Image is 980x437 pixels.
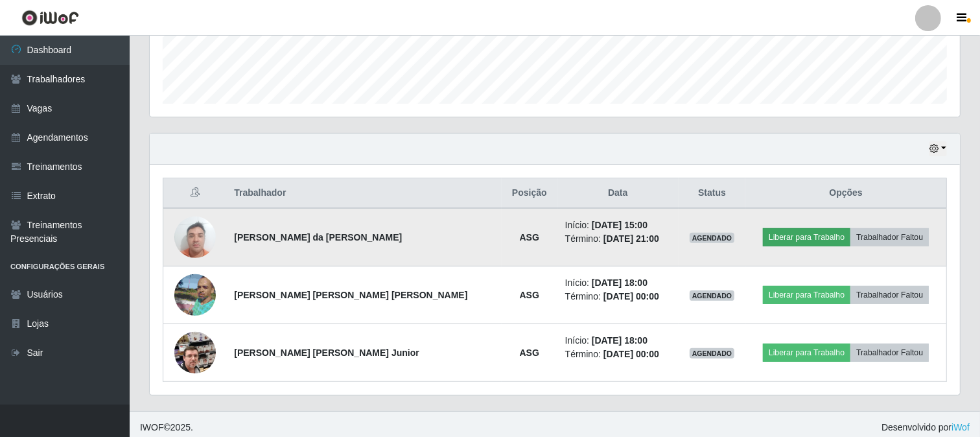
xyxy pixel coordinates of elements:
[592,278,647,288] time: [DATE] 18:00
[174,267,216,323] img: 1650917429067.jpeg
[565,348,671,361] li: Término:
[174,316,216,390] img: 1699235527028.jpeg
[174,209,216,265] img: 1678478757284.jpeg
[234,232,402,242] strong: [PERSON_NAME] da [PERSON_NAME]
[565,334,671,348] li: Início:
[140,422,164,432] span: IWOF
[850,286,929,304] button: Trabalhador Faltou
[592,335,647,346] time: [DATE] 18:00
[690,348,735,359] span: AGENDADO
[603,233,659,244] time: [DATE] 21:00
[690,233,735,243] span: AGENDADO
[850,344,929,362] button: Trabalhador Faltou
[679,178,745,209] th: Status
[850,228,929,246] button: Trabalhador Faltou
[603,349,659,359] time: [DATE] 00:00
[603,291,659,301] time: [DATE] 00:00
[763,344,850,362] button: Liberar para Trabalho
[565,232,671,246] li: Término:
[502,178,557,209] th: Posição
[565,276,671,290] li: Início:
[951,422,970,432] a: iWof
[763,228,850,246] button: Liberar para Trabalho
[520,290,539,300] strong: ASG
[140,421,193,434] span: © 2025 .
[881,421,970,434] span: Desenvolvido por
[763,286,850,304] button: Liberar para Trabalho
[690,290,735,301] span: AGENDADO
[520,232,539,242] strong: ASG
[592,220,647,230] time: [DATE] 15:00
[745,178,946,209] th: Opções
[565,290,671,303] li: Término:
[234,348,419,358] strong: [PERSON_NAME] [PERSON_NAME] Junior
[557,178,679,209] th: Data
[234,290,467,300] strong: [PERSON_NAME] [PERSON_NAME] [PERSON_NAME]
[565,218,671,232] li: Início:
[21,10,79,26] img: CoreUI Logo
[520,348,539,358] strong: ASG
[226,178,502,209] th: Trabalhador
